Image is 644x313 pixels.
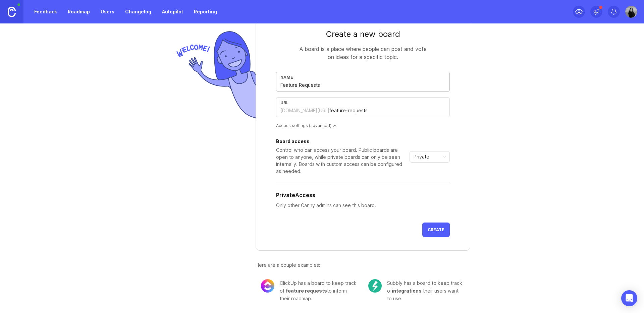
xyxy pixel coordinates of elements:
[30,6,61,18] a: Feedback
[8,7,16,17] img: Canny Home
[329,107,445,114] input: feature-requests
[439,154,449,160] svg: toggle icon
[286,288,327,294] span: feature requests
[387,279,465,302] div: Subbly has a board to keep track of their users want to use.
[190,6,221,18] a: Reporting
[276,191,315,199] h5: Private Access
[280,107,329,114] div: [DOMAIN_NAME][URL]
[276,146,407,175] div: Control who can access your board. Public boards are open to anyone, while private boards can onl...
[392,288,422,294] span: integrations
[121,6,155,18] a: Changelog
[296,45,430,61] div: A board is a place where people can post and vote on ideas for a specific topic.
[64,6,94,18] a: Roadmap
[625,6,637,18] img: Carol Trupropel
[261,279,274,293] img: 8cacae02fdad0b0645cb845173069bf5.png
[174,28,256,121] img: welcome-img-178bf9fb836d0a1529256ffe415d7085.png
[97,6,118,18] a: Users
[276,29,450,40] div: Create a new board
[158,6,187,18] a: Autopilot
[276,139,407,144] div: Board access
[256,261,470,269] div: Here are a couple examples:
[422,223,450,237] button: Create
[280,81,445,89] input: Feature Requests
[280,100,445,105] div: url
[276,202,450,209] p: Only other Canny admins can see this board.
[280,75,445,80] div: Name
[621,290,637,306] div: Open Intercom Messenger
[280,279,358,302] div: ClickUp has a board to keep track of to inform their roadmap.
[276,123,450,128] div: Access settings (advanced)
[414,153,429,161] span: Private
[410,151,450,163] div: toggle menu
[428,227,444,232] span: Create
[368,279,382,293] img: c104e91677ce72f6b937eb7b5afb1e94.png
